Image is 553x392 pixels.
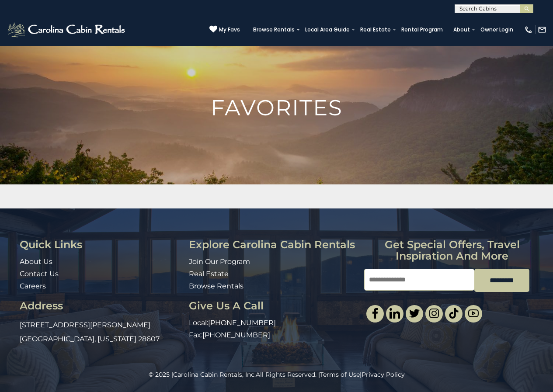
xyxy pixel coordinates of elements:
[189,318,358,328] p: Local:
[173,371,256,378] a: Carolina Cabin Rentals, Inc.
[20,318,182,346] p: [STREET_ADDRESS][PERSON_NAME] [GEOGRAPHIC_DATA], [US_STATE] 28607
[468,308,479,319] img: youtube-light.svg
[390,308,400,319] img: linkedin-single.svg
[476,24,518,36] a: Owner Login
[301,24,354,36] a: Local Area Guide
[7,21,128,38] img: White-1-2.png
[20,282,46,290] a: Careers
[202,331,270,339] a: [PHONE_NUMBER]
[189,257,250,266] a: Join Our Program
[356,24,395,36] a: Real Estate
[449,24,474,36] a: About
[20,257,52,266] a: About Us
[364,239,540,262] h3: Get special offers, travel inspiration and more
[449,308,459,319] img: tiktok.svg
[189,300,358,312] h3: Give Us A Call
[20,300,182,312] h3: Address
[409,308,420,319] img: twitter-single.svg
[20,270,59,278] a: Contact Us
[189,270,229,278] a: Real Estate
[397,24,447,36] a: Rental Program
[20,370,533,379] p: All Rights Reserved. | |
[219,26,240,34] span: My Favs
[20,239,182,250] h3: Quick Links
[189,239,358,250] h3: Explore Carolina Cabin Rentals
[362,371,405,378] a: Privacy Policy
[189,330,358,340] p: Fax:
[524,25,533,34] img: phone-regular-white.png
[208,319,276,327] a: [PHONE_NUMBER]
[538,25,546,34] img: mail-regular-white.png
[429,308,439,319] img: instagram-single.svg
[320,371,360,378] a: Terms of Use
[189,282,243,290] a: Browse Rentals
[149,371,256,378] span: © 2025 |
[370,308,380,319] img: facebook-single.svg
[209,25,240,34] a: My Favs
[249,24,299,36] a: Browse Rentals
